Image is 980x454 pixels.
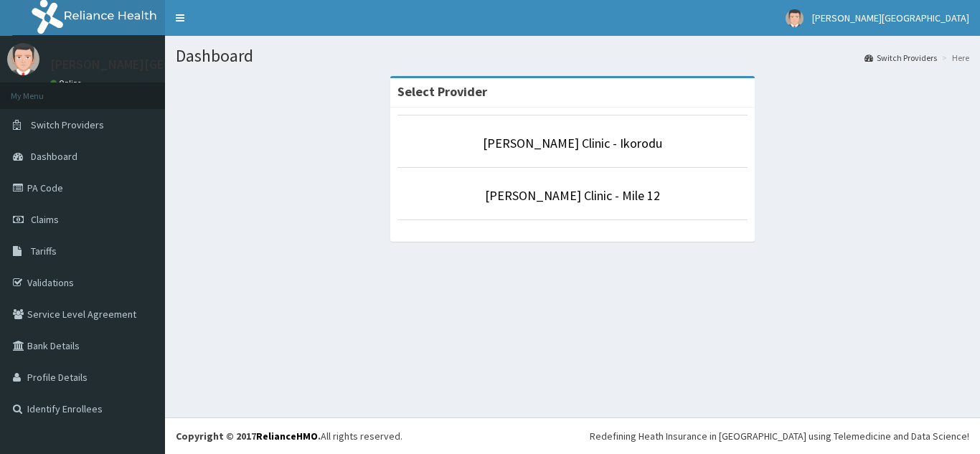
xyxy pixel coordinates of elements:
[938,52,969,64] li: Here
[176,430,321,443] strong: Copyright © 2017 .
[50,58,263,71] p: [PERSON_NAME][GEOGRAPHIC_DATA]
[786,9,804,27] img: User Image
[31,118,104,131] span: Switch Providers
[483,135,662,151] a: [PERSON_NAME] Clinic - Ikorodu
[165,417,980,454] footer: All rights reserved.
[31,213,59,226] span: Claims
[176,47,969,65] h1: Dashboard
[31,150,77,163] span: Dashboard
[50,78,85,88] a: Online
[397,83,487,100] strong: Select Provider
[485,187,660,204] a: [PERSON_NAME] Clinic - Mile 12
[864,52,937,64] a: Switch Providers
[256,430,318,443] a: RelianceHMO
[812,11,969,24] span: [PERSON_NAME][GEOGRAPHIC_DATA]
[590,429,969,443] div: Redefining Heath Insurance in [GEOGRAPHIC_DATA] using Telemedicine and Data Science!
[7,43,39,75] img: User Image
[31,245,57,257] span: Tariffs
